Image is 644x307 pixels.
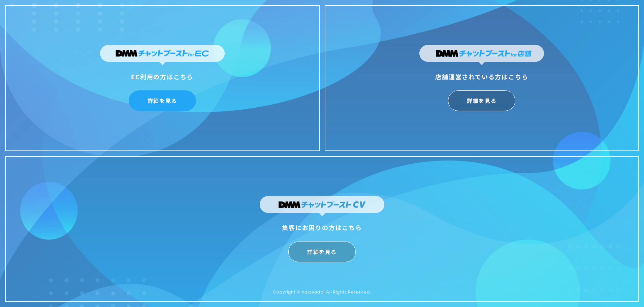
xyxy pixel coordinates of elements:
[273,289,371,295] small: Copyright © hassyadai All Rights Reserved.
[448,90,515,111] a: 詳細を見る
[419,71,544,82] div: 店舗運営されている方はこちら
[288,242,356,262] a: 詳細を見る
[100,71,225,82] div: EC利用の方はこちら
[100,45,225,65] img: DMMチャットブーストforEC
[260,196,384,216] img: DMMチャットブーストCV
[129,90,196,111] a: 詳細を見る
[419,45,544,65] img: DMMチャットブーストfor店舗
[260,222,384,233] div: 集客にお困りの方はこちら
